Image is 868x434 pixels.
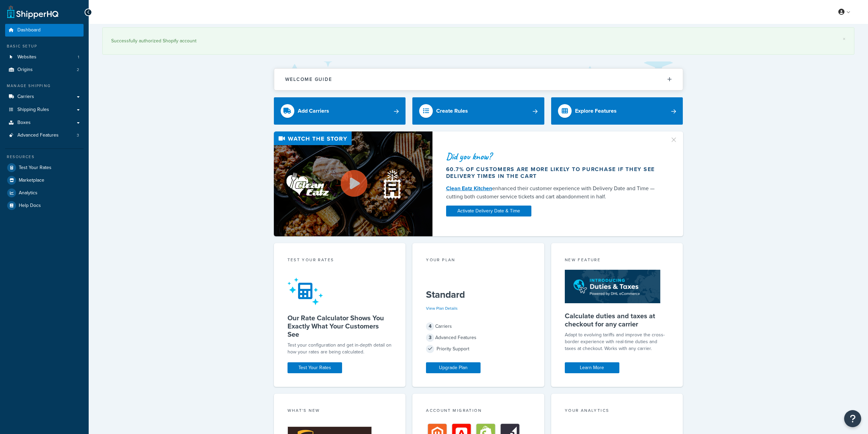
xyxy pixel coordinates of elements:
span: Shipping Rules [17,107,49,113]
a: Activate Delivery Date & Time [446,206,531,216]
img: Video thumbnail [274,131,432,236]
span: 3 [426,334,434,342]
a: Carriers [5,90,84,103]
p: Adapt to evolving tariffs and improve the cross-border experience with real-time duties and taxes... [565,332,670,352]
div: Test your configuration and get in-depth detail on how your rates are being calculated. [288,342,392,355]
div: enhanced their customer experience with Delivery Date and Time — cutting both customer service ti... [446,184,662,201]
div: 60.7% of customers are more likely to purchase if they see delivery times in the cart [446,166,662,180]
div: Did you know? [446,152,662,161]
a: Analytics [5,187,84,199]
span: 2 [77,67,79,73]
div: Test your rates [288,257,392,265]
span: Advanced Features [17,132,59,138]
span: Help Docs [19,203,41,209]
div: Advanced Features [426,333,531,342]
div: Carriers [426,322,531,331]
span: Test Your Rates [19,165,52,171]
h5: Our Rate Calculator Shows You Exactly What Your Customers See [288,314,392,338]
a: Clean Eatz Kitchen [446,184,492,192]
button: Open Resource Center [844,410,861,427]
button: Welcome Guide [274,69,683,90]
div: Manage Shipping [5,83,84,89]
div: Explore Features [575,106,617,116]
a: View Plan Details [426,305,458,311]
a: Create Rules [412,97,544,125]
h5: Standard [426,289,531,300]
a: Marketplace [5,174,84,186]
a: Boxes [5,116,84,129]
h5: Calculate duties and taxes at checkout for any carrier [565,312,670,328]
span: Analytics [19,190,38,196]
span: Carriers [17,94,34,100]
a: Origins2 [5,64,84,76]
a: Upgrade Plan [426,362,481,373]
a: Websites1 [5,51,84,64]
a: Add Carriers [274,97,406,125]
div: Basic Setup [5,43,84,49]
span: Websites [17,54,36,60]
div: Your Plan [426,257,531,265]
span: 1 [78,54,79,60]
div: Your Analytics [565,407,670,415]
span: Origins [17,67,33,73]
div: Successfully authorized Shopify account [111,36,845,46]
a: Test Your Rates [288,362,342,373]
span: Dashboard [17,27,41,33]
a: Test Your Rates [5,162,84,174]
div: New Feature [565,257,670,265]
h2: Welcome Guide [285,77,332,82]
span: 4 [426,322,434,331]
li: Websites [5,51,84,64]
a: × [843,36,845,42]
span: Marketplace [19,178,44,183]
div: Priority Support [426,344,531,354]
div: Resources [5,154,84,160]
a: Learn More [565,362,619,373]
div: What's New [288,407,392,415]
div: Create Rules [436,106,468,116]
a: Dashboard [5,24,84,37]
a: Advanced Features3 [5,129,84,142]
a: Shipping Rules [5,103,84,116]
li: Advanced Features [5,129,84,142]
span: Boxes [17,120,31,126]
li: Origins [5,64,84,76]
a: Explore Features [551,97,683,125]
span: 3 [77,132,79,138]
div: Add Carriers [298,106,329,116]
a: Help Docs [5,199,84,212]
div: Account Migration [426,407,531,415]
